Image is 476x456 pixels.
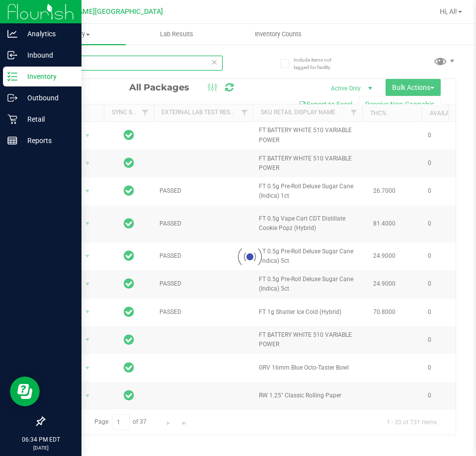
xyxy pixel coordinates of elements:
p: [DATE] [4,444,77,452]
inline-svg: Retail [7,114,17,124]
inline-svg: Analytics [7,29,17,39]
a: Inventory Counts [228,24,329,45]
span: Hi, Al! [440,7,457,15]
span: Clear [211,56,218,69]
p: Analytics [17,28,77,40]
input: Search Package ID, Item Name, SKU, Lot or Part Number... [44,56,223,71]
span: [PERSON_NAME][GEOGRAPHIC_DATA] [40,7,163,16]
p: Retail [17,113,77,125]
p: Inbound [17,49,77,61]
span: Include items not tagged for facility [294,56,343,71]
inline-svg: Inbound [7,50,17,60]
inline-svg: Inventory [7,72,17,81]
a: Lab Results [126,24,228,45]
p: 06:34 PM EDT [4,435,77,444]
p: Outbound [17,92,77,104]
iframe: Resource center [10,377,40,406]
span: Inventory Counts [241,30,315,39]
inline-svg: Reports [7,136,17,146]
inline-svg: Outbound [7,93,17,103]
span: Lab Results [147,30,207,39]
p: Inventory [17,71,77,82]
p: Reports [17,135,77,147]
